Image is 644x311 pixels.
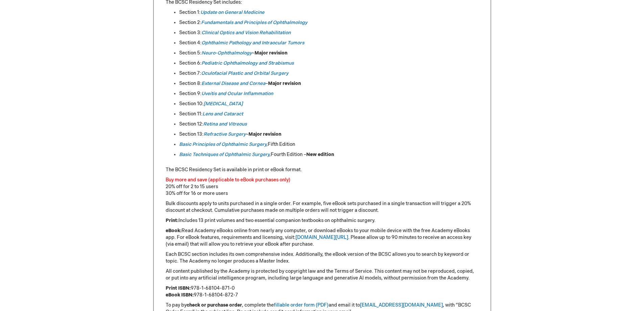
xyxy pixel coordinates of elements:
[202,111,243,117] a: Lens and Cataract
[179,141,479,148] li: Fifth Edition
[166,285,479,298] p: 978-1-68104-871-0 978-1-68104-872-7
[179,80,479,87] li: Section 8: –
[201,40,304,46] a: Ophthalmic Pathology and Intraocular Tumors
[306,152,334,157] strong: New edition
[255,50,287,56] strong: Major revision
[179,40,479,46] li: Section 4:
[203,121,247,127] a: Retina and Vitreous
[166,292,194,298] strong: eBook ISBN:
[179,90,479,97] li: Section 9:
[179,70,479,77] li: Section 7:
[204,131,246,137] a: Refractive Surgery
[201,30,291,36] a: Clinical Optics and Vision Rehabilitation
[201,91,273,96] a: Uveitis and Ocular Inflammation
[179,60,479,67] li: Section 6:
[166,200,479,214] p: Bulk discounts apply to units purchased in a single order. For example, five eBook sets purchased...
[179,111,479,117] li: Section 11:
[179,9,479,16] li: Section 1:
[248,131,281,137] strong: Major revision
[179,101,479,107] li: Section 10:
[166,166,479,173] p: The BCSC Residency Set is available in print or eBook format.
[179,121,479,128] li: Section 12:
[201,60,294,66] a: Pediatric Ophthalmology and Strabismus
[166,227,479,248] p: Read Academy eBooks online from nearly any computer, or download eBooks to your mobile device wit...
[179,50,479,57] li: Section 5: –
[166,251,479,265] p: Each BCSC section includes its own comprehensive index. Additionally, the eBook version of the BC...
[201,50,252,56] a: Neuro-Ophthalmology
[179,19,479,26] li: Section 2:
[201,70,288,76] a: Oculofacial Plastic and Orbital Surgery
[187,302,242,308] strong: check or purchase order
[166,218,178,223] strong: Print:
[179,152,271,157] em: ,
[295,235,348,240] a: [DOMAIN_NAME][URL]
[179,141,266,147] a: Basic Principles of Ophthalmic Surgery
[166,228,182,234] strong: eBook:
[200,9,264,15] a: Update on General Medicine
[274,302,329,308] a: fillable order form (PDF)
[360,302,443,308] a: [EMAIL_ADDRESS][DOMAIN_NAME]
[166,268,479,282] p: All content published by the Academy is protected by copyright law and the Terms of Service. This...
[166,217,479,224] p: Includes 13 print volumes and two essential companion textbooks on ophthalmic surgery.
[266,141,268,147] em: ,
[179,29,479,36] li: Section 3:
[179,152,269,157] a: Basic Techniques of Ophthalmic Surgery
[201,20,307,25] a: Fundamentals and Principles of Ophthalmology
[268,81,301,86] strong: Major revision
[179,131,479,138] li: Section 13: –
[204,101,243,107] a: [MEDICAL_DATA]
[166,177,290,183] font: Buy more and save (applicable to eBook purchases only)
[166,177,479,197] p: 20% off for 2 to 15 users 30% off for 16 or more users
[166,285,191,291] strong: Print ISBN:
[179,151,479,158] li: Fourth Edition –
[201,81,265,86] a: External Disease and Cornea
